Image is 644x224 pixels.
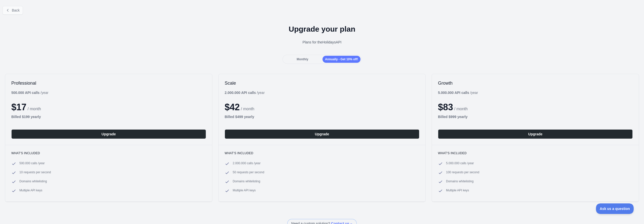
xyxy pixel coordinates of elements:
[438,91,469,95] b: 5.000.000 API calls
[225,80,419,86] h2: Scale
[438,102,453,112] span: $ 83
[438,80,633,86] h2: Growth
[438,90,478,95] div: / year
[596,203,634,214] iframe: Toggle Customer Support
